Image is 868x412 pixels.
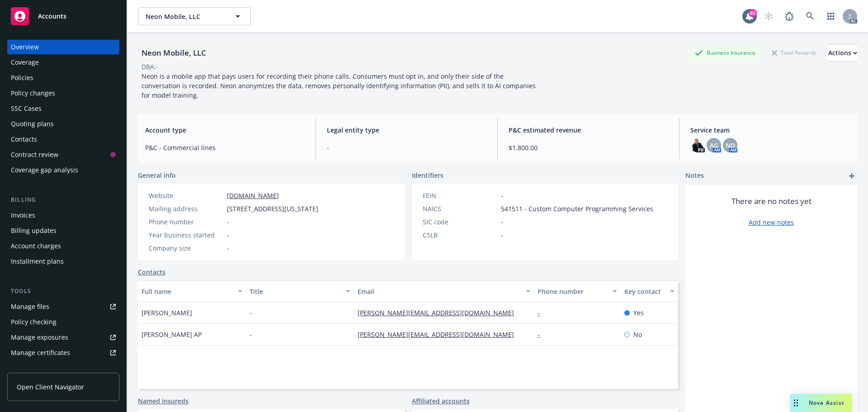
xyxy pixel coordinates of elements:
a: Policies [7,71,119,85]
div: Full name [142,287,232,296]
span: P&C estimated revenue [509,125,668,135]
a: Search [801,7,819,25]
a: [PERSON_NAME][EMAIL_ADDRESS][DOMAIN_NAME] [358,330,521,339]
span: Legal entity type [327,125,486,135]
a: Account charges [7,239,119,253]
span: No [633,330,642,339]
div: CSLB [423,230,497,240]
a: SSC Cases [7,101,119,116]
button: Full name [138,280,246,302]
a: Manage claims [7,361,119,375]
a: Switch app [822,7,840,25]
span: $1,800.00 [509,143,668,152]
a: Coverage [7,55,119,70]
div: Actions [828,44,857,62]
div: Contacts [11,132,37,147]
a: Affiliated accounts [412,396,470,406]
span: Neon Mobile, LLC [146,12,224,21]
div: Manage claims [11,361,57,375]
div: SIC code [423,217,497,227]
div: Total Rewards [767,47,821,58]
div: Coverage [11,55,39,70]
span: Yes [633,308,644,317]
div: Quoting plans [11,117,54,131]
div: NAICS [423,204,497,213]
a: Contract review [7,147,119,162]
a: Contacts [138,267,165,277]
div: Policy checking [11,315,57,329]
a: Manage files [7,299,119,314]
a: Start snowing [759,7,778,25]
div: Installment plans [11,254,64,269]
a: [PERSON_NAME][EMAIL_ADDRESS][DOMAIN_NAME] [358,308,521,317]
div: Overview [11,40,39,54]
a: Policy checking [7,315,119,329]
div: Phone number [538,287,607,296]
div: Tools [7,287,119,296]
span: Service team [690,125,850,135]
div: Coverage gap analysis [11,163,78,177]
div: Website [149,191,223,200]
a: Coverage gap analysis [7,163,119,177]
span: Nova Assist [809,399,844,407]
a: - [538,330,547,339]
span: - [501,230,503,240]
div: Account charges [11,239,61,253]
div: Manage certificates [11,346,70,360]
span: - [250,330,252,339]
div: SSC Cases [11,101,42,116]
a: Invoices [7,208,119,223]
div: Phone number [149,217,223,227]
button: Neon Mobile, LLC [138,7,251,25]
div: Drag to move [790,394,802,412]
span: Notes [685,170,704,181]
a: Named insureds [138,396,189,406]
img: photo [690,138,705,152]
span: There are no notes yet [731,196,811,207]
span: - [227,243,229,253]
a: Contacts [7,132,119,147]
span: Neon is a mobile app that pays users for recording their phone calls. Consumers must opt in, and ... [142,72,538,99]
button: Actions [828,44,857,62]
div: Year business started [149,230,223,240]
div: Mailing address [149,204,223,213]
div: Policies [11,71,33,85]
div: Billing [7,195,119,204]
span: [PERSON_NAME] [142,308,192,317]
div: Company size [149,243,223,253]
span: - [501,217,503,227]
a: Quoting plans [7,117,119,131]
span: - [227,230,229,240]
a: Accounts [7,4,119,29]
button: Email [354,280,534,302]
span: - [250,308,252,317]
div: Business Insurance [690,47,760,58]
span: [PERSON_NAME] AP [142,330,202,339]
div: Contract review [11,147,58,162]
a: Billing updates [7,223,119,238]
div: Manage files [11,299,49,314]
a: Manage exposures [7,330,119,345]
a: Add new notes [749,218,794,227]
a: Overview [7,40,119,54]
div: 81 [749,9,757,17]
button: Nova Assist [790,394,852,412]
div: Manage exposures [11,330,68,345]
a: Report a Bug [780,7,798,25]
a: Manage certificates [7,346,119,360]
span: - [327,143,486,152]
a: [DOMAIN_NAME] [227,191,279,200]
span: 541511 - Custom Computer Programming Services [501,204,653,213]
span: ND [726,141,735,150]
span: General info [138,170,176,180]
button: Phone number [534,280,620,302]
div: Billing updates [11,223,57,238]
span: [STREET_ADDRESS][US_STATE] [227,204,318,213]
a: Policy changes [7,86,119,100]
span: AG [710,141,718,150]
div: Neon Mobile, LLC [138,47,210,59]
div: Invoices [11,208,35,223]
button: Title [246,280,354,302]
a: add [846,170,857,181]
